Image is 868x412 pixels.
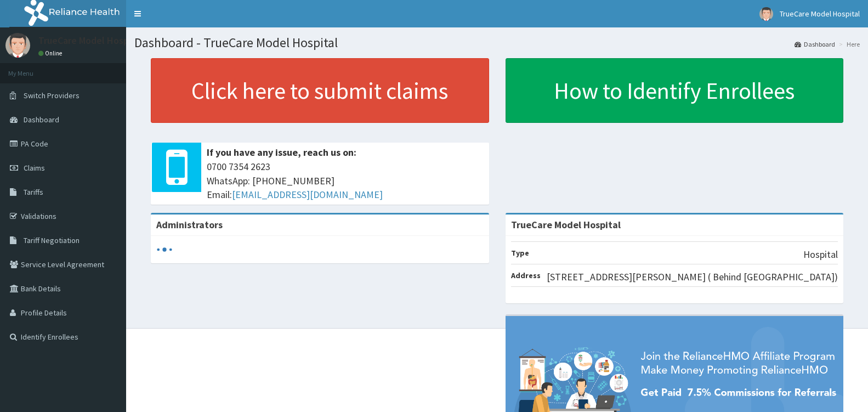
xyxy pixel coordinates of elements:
a: Click here to submit claims [151,58,489,123]
h1: Dashboard - TrueCare Model Hospital [134,36,860,50]
img: User Image [759,7,773,21]
li: Here [836,39,860,49]
span: Tariffs [24,187,43,197]
span: Claims [24,163,45,173]
img: User Image [5,33,30,58]
span: 0700 7354 2623 WhatsApp: [PHONE_NUMBER] Email: [207,160,484,202]
span: Dashboard [24,115,59,125]
a: Online [38,49,65,57]
a: Dashboard [795,39,835,49]
span: Tariff Negotiation [24,235,80,245]
p: [STREET_ADDRESS][PERSON_NAME] ( Behind [GEOGRAPHIC_DATA]) [547,270,838,284]
p: TrueCare Model Hospital [38,36,143,46]
span: TrueCare Model Hospital [780,9,860,19]
svg: audio-loading [156,241,173,258]
strong: TrueCare Model Hospital [511,218,621,231]
b: Type [511,248,529,258]
b: If you have any issue, reach us on: [207,146,356,159]
a: [EMAIL_ADDRESS][DOMAIN_NAME] [232,188,383,201]
b: Address [511,270,541,280]
a: How to Identify Enrollees [506,58,844,123]
p: Hospital [803,247,838,262]
b: Administrators [156,218,223,231]
span: Switch Providers [24,91,80,100]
